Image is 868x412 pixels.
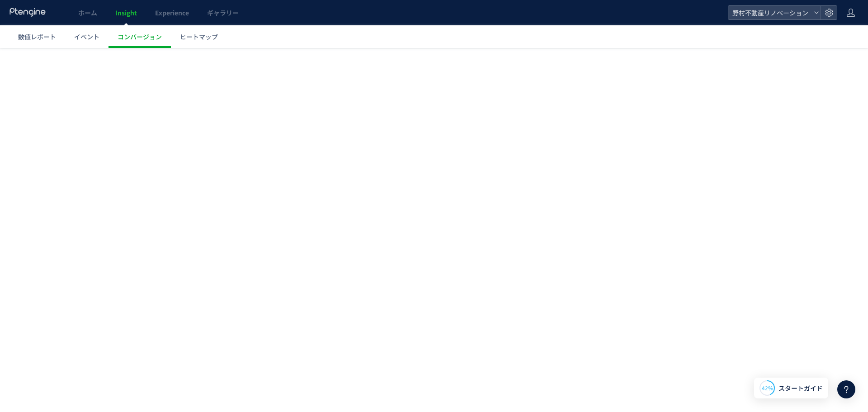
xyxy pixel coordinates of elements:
span: 数値レポート [18,32,56,41]
span: ホーム [78,8,97,17]
span: イベント [74,32,99,41]
span: ヒートマップ [180,32,218,41]
span: Experience [155,8,189,17]
span: Insight [115,8,137,17]
span: スタートガイド [778,384,823,393]
span: 42% [762,384,773,392]
span: 野村不動産リノベーション [730,6,810,19]
span: ギャラリー [207,8,239,17]
span: コンバージョン [118,32,162,41]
